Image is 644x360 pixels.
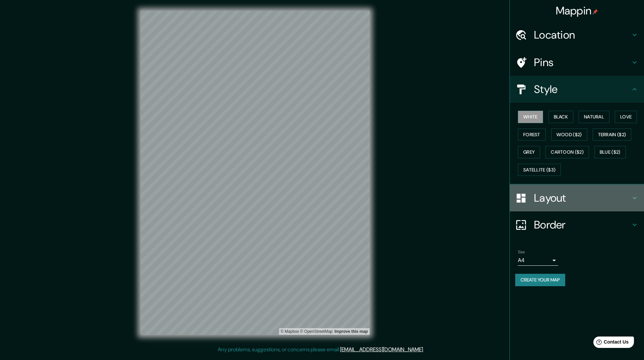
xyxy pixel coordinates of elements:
[593,9,598,14] img: pin-icon.png
[551,128,587,141] button: Wood ($2)
[334,329,368,334] a: Map feedback
[510,185,644,211] div: Layout
[594,146,626,158] button: Blue ($2)
[340,346,423,353] a: [EMAIL_ADDRESS][DOMAIN_NAME]
[518,128,546,141] button: Forest
[510,49,644,76] div: Pins
[281,329,299,334] a: Mapbox
[425,346,426,354] div: .
[545,146,589,158] button: Cartoon ($2)
[534,28,631,42] h4: Location
[615,111,637,123] button: Love
[518,146,540,158] button: Grey
[556,4,598,17] h4: Mappin
[518,111,543,123] button: White
[584,334,637,353] iframe: Help widget launcher
[518,255,558,266] div: A4
[534,218,631,232] h4: Border
[534,191,631,205] h4: Layout
[593,128,632,141] button: Terrain ($2)
[141,11,370,335] canvas: Map
[510,76,644,103] div: Style
[534,83,631,96] h4: Style
[518,164,561,176] button: Satellite ($3)
[218,346,424,354] p: Any problems, suggestions, or concerns please email .
[510,211,644,238] div: Border
[579,111,609,123] button: Natural
[548,111,574,123] button: Black
[534,56,631,69] h4: Pins
[518,249,525,255] label: Size
[424,346,425,354] div: .
[515,274,565,286] button: Create your map
[510,21,644,48] div: Location
[300,329,333,334] a: OpenStreetMap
